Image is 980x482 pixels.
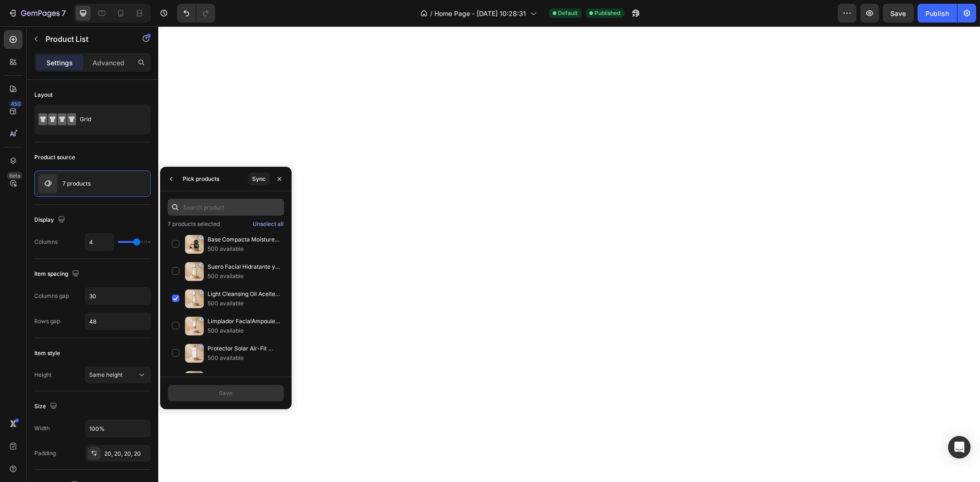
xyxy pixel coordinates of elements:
[62,8,66,19] p: 7
[208,244,280,254] p: 500 available
[34,317,60,326] div: Rows gap
[85,233,114,250] input: Auto
[168,199,284,216] input: Search product
[208,299,280,308] p: 500 available
[34,449,56,458] div: Padding
[185,262,204,281] img: collections
[34,349,60,358] div: Item style
[252,219,284,229] button: Unselect all
[208,262,280,272] p: Suero Facial Hidratante y Calmante Ampoule – 100Ml Madagascar Centella | SKIN1004
[435,8,526,18] span: Home Page - [DATE] 10:28:31
[34,238,58,246] div: Columns
[85,420,150,437] input: Auto
[185,317,204,335] img: collections
[183,175,219,183] div: Pick products
[168,219,220,229] p: 7 products selected
[208,235,280,244] p: Base Compacta Moisture Cushion Olanly – Acabado Natural y Ligero
[253,220,284,228] div: Unselect all
[80,109,137,130] div: Grid
[431,8,433,18] span: /
[46,58,73,68] p: Settings
[883,4,914,23] button: Save
[208,272,280,281] p: 500 available
[158,26,980,482] iframe: Design area
[208,344,280,353] p: Protector Solar Air-Fit Suncream Plus FPS50+ PA++++ - 50Ml Madagascar Centella | SKIN1004
[85,366,151,383] button: Same height
[85,313,150,330] input: Auto
[558,9,578,17] span: Default
[595,9,621,17] span: Published
[208,353,280,363] p: 500 available
[168,385,284,402] button: Save
[34,400,59,413] div: Size
[177,4,215,23] div: Undo/Redo
[34,424,50,433] div: Width
[34,153,75,162] div: Product source
[39,174,57,193] img: product feature img
[208,371,280,381] p: Tónico Facial Coreano Día/Noche para Piel Mixta Toning Toner – 210Ml Madagascar Centella | SKIN1004
[34,268,81,280] div: Item spacing
[208,326,280,335] p: 500 available
[918,4,957,23] button: Publish
[62,180,91,187] p: 7 products
[9,100,23,108] div: 450
[252,175,266,183] div: Sync
[185,289,204,308] img: collections
[34,214,67,226] div: Display
[219,389,233,397] div: Save
[34,292,69,300] div: Columns gap
[34,371,52,379] div: Height
[185,371,204,390] img: collections
[948,436,971,459] div: Open Intercom Messenger
[185,344,204,363] img: collections
[89,371,123,378] span: Same height
[891,9,906,17] span: Save
[7,172,23,179] div: Beta
[208,289,280,299] p: Light Cleansing Oil Aceite Desmaquillante y Limpiador Suave - 200Ml Madagascar Centella | SKIN1004
[4,4,70,23] button: 7
[46,33,125,45] p: Product List
[208,317,280,326] p: Limpiador FacialAmpoule Foam Espuma Suave y Hidratante - 125Ml Madagascar Centella | SKIN1004
[185,235,204,254] img: collections
[93,58,124,68] p: Advanced
[926,8,949,18] div: Publish
[248,172,270,186] button: Sync
[85,288,150,304] input: Auto
[34,91,53,99] div: Layout
[104,450,148,458] div: 20, 20, 20, 20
